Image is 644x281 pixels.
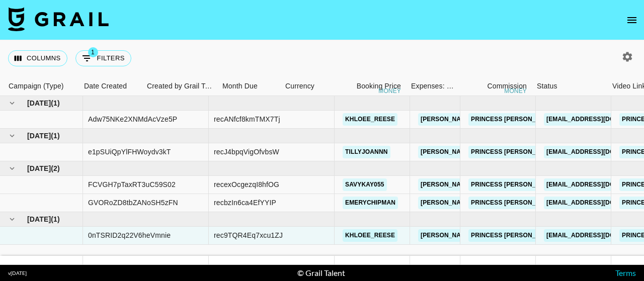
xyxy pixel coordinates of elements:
a: savykay055 [343,178,387,191]
span: ( 1 ) [51,214,60,224]
div: Commission [487,76,527,96]
div: Status [532,76,607,96]
div: Adw75NKe2XNMdAcVze5P [88,114,177,124]
span: [DATE] [27,98,51,108]
div: Expenses: Remove Commission? [411,76,454,96]
div: e1pSUiQpYlFHWoydv3kT [88,147,171,157]
span: ( 1 ) [51,131,60,141]
div: Date Created [79,76,142,96]
span: 1 [88,47,98,57]
div: GVORoZD8tbZANoSH5zFN [88,198,178,208]
button: hide children [5,161,19,175]
div: recbzIn6ca4EfYYIP [214,198,276,208]
span: ( 2 ) [51,163,60,173]
div: Expenses: Remove Commission? [406,76,456,96]
div: Currency [280,76,331,96]
div: Month Due [217,76,280,96]
a: Princess [PERSON_NAME] USA [468,146,573,158]
div: money [378,88,401,94]
div: Created by Grail Team [142,76,217,96]
a: [PERSON_NAME][EMAIL_ADDRESS][DOMAIN_NAME] [418,197,582,209]
button: Select columns [8,50,67,66]
a: Princess [PERSON_NAME] USA [468,113,573,126]
div: money [504,88,527,94]
span: [DATE] [27,214,51,224]
a: [PERSON_NAME][EMAIL_ADDRESS][DOMAIN_NAME] [418,113,582,126]
div: recexOcgezqI8hfOG [214,179,279,190]
div: Date Created [84,76,127,96]
a: Princess [PERSON_NAME] USA [468,178,573,191]
button: hide children [5,96,19,110]
div: 0nTSRID2q22V6heVmnie [88,230,171,240]
button: hide children [5,129,19,143]
button: hide children [5,212,19,226]
a: Terms [615,268,636,277]
div: Created by Grail Team [147,76,215,96]
a: emerychipman [343,197,398,209]
div: rec9TQR4Eq7xcu1ZJ [214,230,283,240]
span: [DATE] [27,131,51,141]
a: Princess [PERSON_NAME] USA [468,229,573,242]
a: [PERSON_NAME][EMAIL_ADDRESS][DOMAIN_NAME] [418,178,582,191]
div: Currency [285,76,314,96]
a: Princess [PERSON_NAME] USA [468,197,573,209]
div: © Grail Talent [297,268,345,278]
span: ( 1 ) [51,98,60,108]
div: Status [537,76,557,96]
div: Booking Price [357,76,401,96]
div: FCVGH7pTaxRT3uC59S02 [88,179,176,190]
div: v [DATE] [8,270,27,276]
a: khloee_reese [343,113,397,126]
div: recANfcf8kmTMX7Tj [214,114,280,124]
a: tillyjoannn [343,146,390,158]
img: Grail Talent [8,7,109,31]
a: [PERSON_NAME][EMAIL_ADDRESS][DOMAIN_NAME] [418,146,582,158]
span: [DATE] [27,163,51,173]
div: recJ4bpqVigOfvbsW [214,147,279,157]
button: Show filters [75,50,131,66]
a: [PERSON_NAME][EMAIL_ADDRESS][DOMAIN_NAME] [418,229,582,242]
button: open drawer [622,10,642,30]
a: khloee_reese [343,229,397,242]
div: Campaign (Type) [9,76,64,96]
div: Campaign (Type) [4,76,79,96]
div: Month Due [222,76,258,96]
